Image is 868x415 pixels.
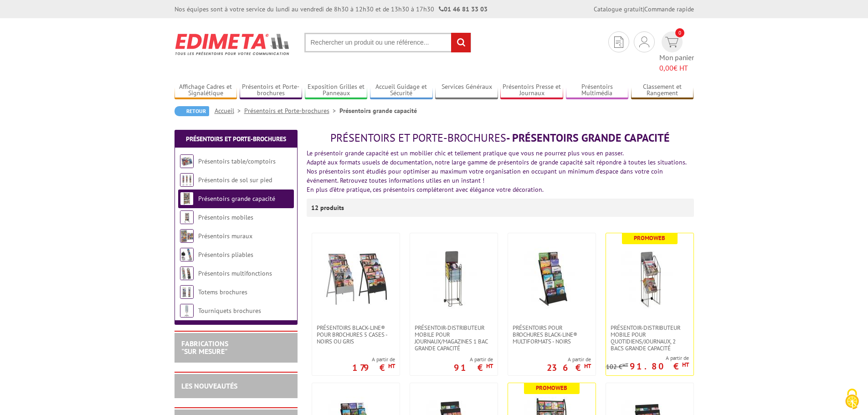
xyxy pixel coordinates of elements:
[439,5,488,13] strong: 01 46 81 33 03
[180,266,194,280] img: Présentoirs multifonctions
[388,362,395,370] sup: HT
[198,195,275,203] a: Présentoirs grande capacité
[186,135,286,143] a: Présentoirs et Porte-brochures
[180,229,194,243] img: Présentoirs muraux
[311,199,345,217] p: 12 produits
[415,324,493,352] span: Présentoir-Distributeur mobile pour journaux/magazines 1 bac grande capacité
[454,365,493,370] p: 91 €
[422,247,486,311] img: Présentoir-Distributeur mobile pour journaux/magazines 1 bac grande capacité
[841,388,863,410] img: Cookies (fenêtre modale)
[639,36,649,47] img: devis rapide
[307,132,694,144] h1: - Présentoirs grande capacité
[614,36,623,48] img: devis rapide
[631,83,694,98] a: Classement et Rangement
[244,107,339,115] a: Présentoirs et Porte-brochures
[198,269,272,277] a: Présentoirs multifonctions
[644,5,694,13] a: Commande rapide
[307,149,694,158] div: Le présentoir grande capacité est un mobilier chic et tellement pratique que vous ne pourrez plus...
[370,83,433,98] a: Accueil Guidage et Sécurité
[508,324,596,345] a: Présentoirs pour Brochures Black-Line® multiformats - Noirs
[451,33,471,52] input: rechercher
[659,31,694,73] a: devis rapide 0 Mon panier 0,00€ HT
[566,83,629,98] a: Présentoirs Multimédia
[180,173,194,187] img: Présentoirs de sol sur pied
[665,37,678,47] img: devis rapide
[307,158,694,167] div: Adapté aux formats usuels de documentation, notre large gamme de présentoirs de grande capacité s...
[198,288,247,296] a: Totems brochures
[181,381,237,390] a: LES NOUVEAUTÉS
[198,251,253,259] a: Présentoirs pliables
[307,167,694,185] div: Nos présentoirs sont étudiés pour optimiser au maximum votre organisation en occupant un minimum ...
[435,83,498,98] a: Services Généraux
[312,324,400,345] a: Présentoirs Black-Line® pour brochures 5 Cases - Noirs ou Gris
[240,83,303,98] a: Présentoirs et Porte-brochures
[198,157,276,165] a: Présentoirs table/comptoirs
[659,52,694,73] span: Mon panier
[304,33,471,52] input: Rechercher un produit ou une référence...
[324,247,388,311] img: Présentoirs Black-Line® pour brochures 5 Cases - Noirs ou Gris
[513,324,591,345] span: Présentoirs pour Brochures Black-Line® multiformats - Noirs
[547,356,591,363] span: A partir de
[454,356,493,363] span: A partir de
[352,356,395,363] span: A partir de
[180,192,194,205] img: Présentoirs grande capacité
[536,384,567,392] b: Promoweb
[180,154,194,168] img: Présentoirs table/comptoirs
[594,5,643,13] a: Catalogue gratuit
[630,364,689,369] p: 91.80 €
[175,5,488,14] div: Nos équipes sont à votre service du lundi au vendredi de 8h30 à 12h30 et de 13h30 à 17h30
[307,185,694,194] div: En plus d'être pratique, ces présentoirs compléteront avec élégance votre décoration.
[584,362,591,370] sup: HT
[500,83,563,98] a: Présentoirs Presse et Journaux
[634,234,665,242] b: Promoweb
[317,324,395,345] span: Présentoirs Black-Line® pour brochures 5 Cases - Noirs ou Gris
[547,365,591,370] p: 236 €
[175,106,209,116] a: Retour
[659,63,694,73] span: € HT
[618,247,682,311] img: Présentoir-distributeur mobile pour quotidiens/journaux, 2 bacs grande capacité
[175,83,237,98] a: Affichage Cadres et Signalétique
[175,27,291,61] img: Edimeta
[180,210,194,224] img: Présentoirs mobiles
[606,364,628,370] p: 102 €
[606,324,693,352] a: Présentoir-distributeur mobile pour quotidiens/journaux, 2 bacs grande capacité
[305,83,368,98] a: Exposition Grilles et Panneaux
[352,365,395,370] p: 179 €
[330,131,506,145] span: Présentoirs et Porte-brochures
[622,362,628,368] sup: HT
[682,361,689,369] sup: HT
[675,28,684,37] span: 0
[659,63,673,72] span: 0,00
[198,213,253,221] a: Présentoirs mobiles
[180,304,194,318] img: Tourniquets brochures
[180,248,194,261] img: Présentoirs pliables
[198,232,252,240] a: Présentoirs muraux
[836,384,868,415] button: Cookies (fenêtre modale)
[180,285,194,299] img: Totems brochures
[198,307,261,315] a: Tourniquets brochures
[520,247,584,311] img: Présentoirs pour Brochures Black-Line® multiformats - Noirs
[410,324,498,352] a: Présentoir-Distributeur mobile pour journaux/magazines 1 bac grande capacité
[339,106,417,115] li: Présentoirs grande capacité
[606,354,689,362] span: A partir de
[611,324,689,352] span: Présentoir-distributeur mobile pour quotidiens/journaux, 2 bacs grande capacité
[198,176,272,184] a: Présentoirs de sol sur pied
[215,107,244,115] a: Accueil
[486,362,493,370] sup: HT
[181,339,228,356] a: FABRICATIONS"Sur Mesure"
[594,5,694,14] div: |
